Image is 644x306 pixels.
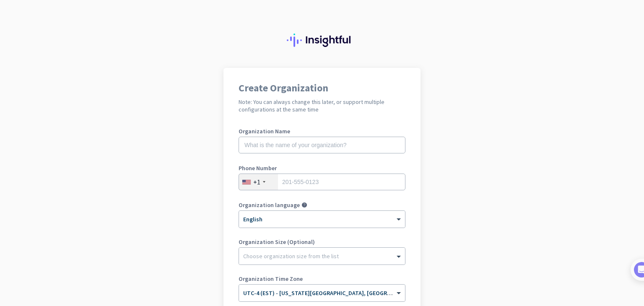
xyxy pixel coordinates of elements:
i: help [301,202,307,208]
label: Organization Name [239,128,405,134]
div: +1 [253,178,260,186]
label: Organization language [239,202,300,208]
img: Insightful [287,34,357,47]
h1: Create Organization [239,83,405,93]
input: What is the name of your organization? [239,137,405,153]
label: Phone Number [239,165,405,171]
input: 201-555-0123 [239,174,405,190]
label: Organization Size (Optional) [239,239,405,245]
label: Organization Time Zone [239,276,405,282]
h2: Note: You can always change this later, or support multiple configurations at the same time [239,98,405,113]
